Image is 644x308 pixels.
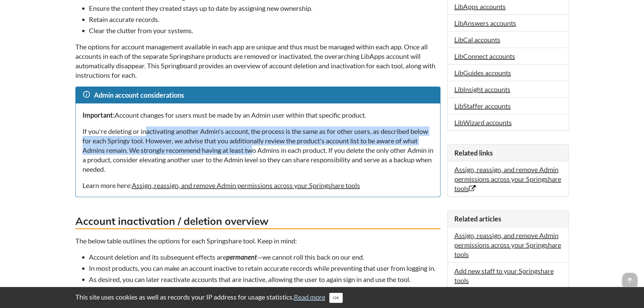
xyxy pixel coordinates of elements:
p: The below table outlines the options for each Springshare tool. Keep in mind: [75,236,440,245]
span: arrow_upward [622,273,637,288]
a: LibGuides accounts [454,69,511,77]
span: Admin account considerations [94,91,184,99]
p: The options for account management available in each app are unique and thus must be managed with... [75,42,440,80]
a: Assign, reassign, and remove Admin permissions across your Springshare tools [454,165,561,192]
a: Read more [294,293,325,301]
li: Ensure the content they created stays up to date by assigning new ownership. [89,3,440,13]
a: Add new staff to your Springshare tools [454,267,554,284]
em: permanent [226,253,257,261]
p: Learn more here: [82,181,433,190]
a: LibApps accounts [454,2,506,10]
button: Close [329,293,343,303]
li: As desired, you can later reactivate accounts that are inactive, allowing the user to again sign ... [89,275,440,284]
a: Assign, reassign, and remove Admin permissions across your Springshare tools [132,181,360,189]
p: Account changes for users must be made by an Admin user within that specific product. [82,110,433,120]
a: LibConnect accounts [454,52,515,60]
a: arrow_upward [622,274,637,282]
li: Account deletion and its subsequent effects are —we cannot roll this back on our end. [89,252,440,262]
h3: Account inactivation / deletion overview [75,214,440,229]
span: Related links [454,149,493,157]
p: If you're deleting or inactivating another Admin's account, the process is the same as for other ... [82,126,433,174]
li: In most products, you can make an account inactive to retain accurate records while preventing th... [89,263,440,273]
div: This site uses cookies as well as records your IP address for usage statistics. [69,292,576,303]
a: LibInsight accounts [454,85,510,93]
span: info [82,90,91,98]
span: Related articles [454,215,501,223]
a: LibWizard accounts [454,118,512,126]
a: LibAnswers accounts [454,19,516,27]
a: Assign, reassign, and remove Admin permissions across your Springshare tools [454,231,561,258]
a: LibStaffer accounts [454,102,511,110]
li: Clear the clutter from your systems. [89,26,440,35]
a: LibCal accounts [454,35,500,44]
strong: Important: [82,111,115,119]
li: Retain accurate records. [89,15,440,24]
